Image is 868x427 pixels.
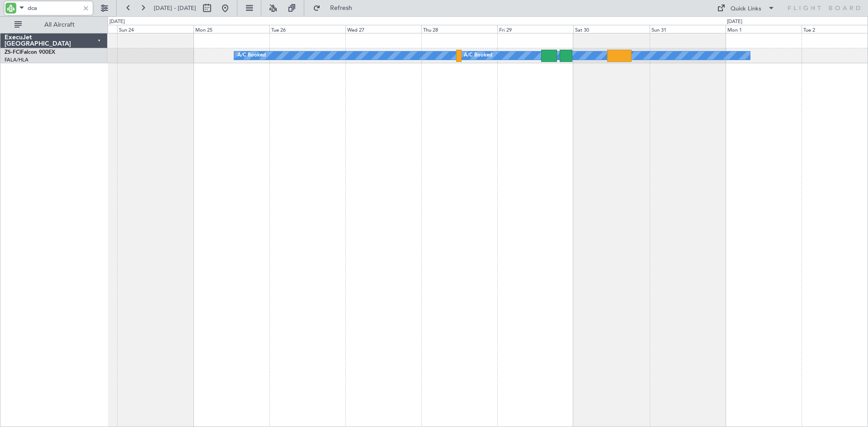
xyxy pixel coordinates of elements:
[24,22,95,28] span: All Aircraft
[727,18,742,26] div: [DATE]
[309,1,363,15] button: Refresh
[731,5,761,14] div: Quick Links
[237,49,266,62] div: A/C Booked
[573,25,649,33] div: Sat 30
[5,56,28,63] a: FALA/HLA
[464,49,492,62] div: A/C Booked
[5,50,21,55] span: ZS-FCI
[5,50,55,55] a: ZS-FCIFalcon 900EX
[322,5,360,11] span: Refresh
[726,25,802,33] div: Mon 1
[10,18,98,32] button: All Aircraft
[154,4,196,12] span: [DATE] - [DATE]
[421,25,497,33] div: Thu 28
[269,25,345,33] div: Tue 26
[117,25,193,33] div: Sun 24
[497,25,573,33] div: Fri 29
[650,25,726,33] div: Sun 31
[28,1,80,15] input: A/C (Reg. or Type)
[109,18,125,26] div: [DATE]
[193,25,269,33] div: Mon 25
[345,25,421,33] div: Wed 27
[712,1,779,15] button: Quick Links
